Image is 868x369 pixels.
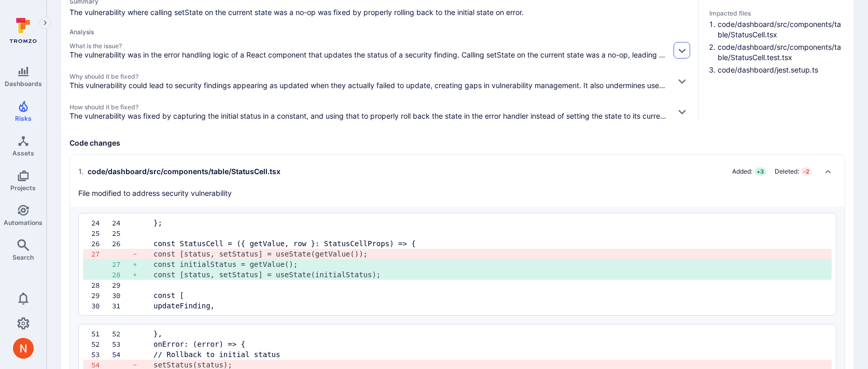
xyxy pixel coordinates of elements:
[69,73,667,80] span: Why should it be fixed?
[91,329,112,339] div: 51
[153,259,823,269] pre: const initialStatus = getValue();
[153,339,823,349] pre: onError: (error) => {
[112,329,133,339] div: 52
[69,103,667,111] span: How should it be fixed?
[91,218,112,228] div: 24
[153,290,823,301] pre: const [
[709,9,845,17] span: Impacted files
[13,338,34,359] div: Neeren Patki
[801,167,811,176] span: - 2
[69,50,667,60] p: The vulnerability was in the error handling logic of a React component that updates the status of...
[69,111,667,121] p: The vulnerability was fixed by capturing the initial status in a constant, and using that to prop...
[718,42,845,63] li: code/dashboard/src/components/table/StatusCell.test.tsx
[41,19,49,27] i: Expand navigation menu
[112,259,133,269] div: 27
[69,7,690,18] span: The vulnerability where calling setState on the current state was a no-op was fixed by properly r...
[153,301,823,311] pre: updateFinding,
[112,238,133,249] div: 26
[91,339,112,349] div: 52
[12,149,34,157] span: Assets
[718,19,845,40] li: code/dashboard/src/components/table/StatusCell.tsx
[70,155,845,207] div: Collapse
[153,238,823,249] pre: const StatusCell = ({ getValue, row }: StatusCellProps) => {
[10,184,36,192] span: Projects
[12,253,34,261] span: Search
[775,167,799,176] span: Deleted:
[112,290,133,301] div: 30
[69,42,667,50] span: What is the issue?
[153,349,823,360] pre: // Rollback to initial status
[112,269,133,280] div: 28
[78,166,281,177] div: code/dashboard/src/components/table/StatusCell.tsx
[133,269,153,280] div: +
[15,115,32,122] span: Risks
[91,238,112,249] div: 26
[91,349,112,360] div: 53
[112,218,133,228] div: 24
[78,166,83,177] span: 1 .
[112,339,133,349] div: 53
[153,249,823,259] pre: const [status, setStatus] = useState(getValue());
[69,28,690,36] h4: Analysis
[91,301,112,311] div: 30
[133,249,153,259] div: -
[153,218,823,228] pre: };
[91,280,112,290] div: 28
[91,249,112,259] div: 27
[153,329,823,339] pre: },
[69,80,667,91] p: This vulnerability could lead to security findings appearing as updated when they actually failed...
[112,349,133,360] div: 54
[718,65,845,75] li: code/dashboard/jest.setup.ts
[112,280,133,290] div: 29
[112,301,133,311] div: 31
[754,167,766,176] span: + 3
[732,167,752,176] span: Added:
[4,219,43,226] span: Automations
[112,228,133,238] div: 25
[69,138,845,148] h3: Code changes
[39,17,51,29] button: Expand navigation menu
[91,290,112,301] div: 29
[13,338,34,359] img: ACg8ocIprwjrgDQnDsNSk9Ghn5p5-B8DpAKWoJ5Gi9syOE4K59tr4Q=s96-c
[133,259,153,269] div: +
[91,228,112,238] div: 25
[5,80,42,88] span: Dashboards
[153,269,823,280] pre: const [status, setStatus] = useState(initialStatus);
[78,188,232,198] p: File modified to address security vulnerability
